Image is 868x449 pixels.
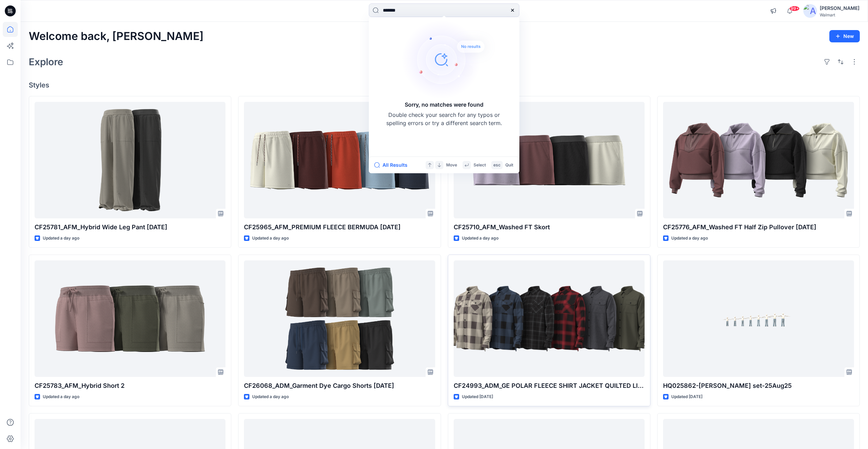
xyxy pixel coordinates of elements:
[43,393,79,400] p: Updated a day ago
[244,102,435,218] a: CF25965_AFM_PREMIUM FLEECE BERMUDA 24JUL25
[29,81,860,89] h4: Styles
[454,222,645,232] p: CF25710_AFM_Washed FT Skort
[789,6,800,11] span: 99+
[43,235,79,242] p: Updated a day ago
[829,30,860,42] button: New
[820,12,859,17] div: Walmart
[663,260,854,377] a: HQ025862-BAGGY DENIM JEAN-Size set-25Aug25
[505,162,513,169] p: Quit
[474,162,486,169] p: Select
[454,102,645,218] a: CF25710_AFM_Washed FT Skort
[374,161,412,169] button: All Results
[29,56,63,67] h2: Explore
[35,381,225,391] p: CF25783_AFM_Hybrid Short 2
[35,222,225,232] p: CF25781_AFM_Hybrid Wide Leg Pant [DATE]
[252,235,289,242] p: Updated a day ago
[663,222,854,232] p: CF25776_AFM_Washed FT Half Zip Pullover [DATE]
[454,381,645,391] p: CF24993_ADM_GE POLAR FLEECE SHIRT JACKET QUILTED LINING
[386,111,502,127] p: Double check your search for any typos or spelling errors or try a different search term.
[454,260,645,377] a: CF24993_ADM_GE POLAR FLEECE SHIRT JACKET QUILTED LINING
[493,162,501,169] p: esc
[803,4,817,18] img: avatar
[35,102,225,218] a: CF25781_AFM_Hybrid Wide Leg Pant 24JUL25
[405,100,483,109] h5: Sorry, no matches were found
[671,235,708,242] p: Updated a day ago
[462,235,498,242] p: Updated a day ago
[35,260,225,377] a: CF25783_AFM_Hybrid Short 2
[820,4,859,12] div: [PERSON_NAME]
[244,260,435,377] a: CF26068_ADM_Garment Dye Cargo Shorts 28AUG25
[462,393,493,400] p: Updated [DATE]
[663,381,854,391] p: HQ025862-[PERSON_NAME] set-25Aug25
[252,393,289,400] p: Updated a day ago
[29,30,204,43] h2: Welcome back, [PERSON_NAME]
[244,222,435,232] p: CF25965_AFM_PREMIUM FLEECE BERMUDA [DATE]
[402,18,497,100] img: Sorry, no matches were found
[663,102,854,218] a: CF25776_AFM_Washed FT Half Zip Pullover 26JUL25
[671,393,702,400] p: Updated [DATE]
[446,162,457,169] p: Move
[244,381,435,391] p: CF26068_ADM_Garment Dye Cargo Shorts [DATE]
